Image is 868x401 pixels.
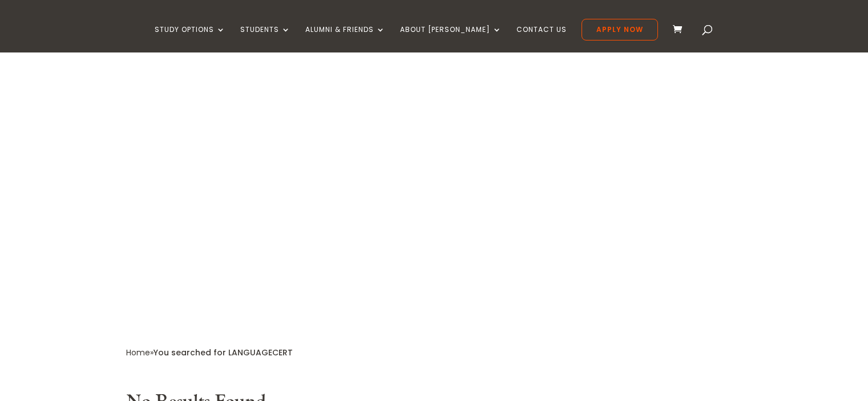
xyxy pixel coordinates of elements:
a: Alumni & Friends [305,26,385,52]
span: » [126,347,293,358]
a: Students [240,26,290,52]
a: Home [126,347,150,358]
a: Apply Now [582,19,658,40]
a: About [PERSON_NAME] [400,26,502,52]
a: Contact Us [516,26,567,52]
a: Study Options [155,26,225,52]
span: You searched for LANGUAGECERT [154,347,293,358]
